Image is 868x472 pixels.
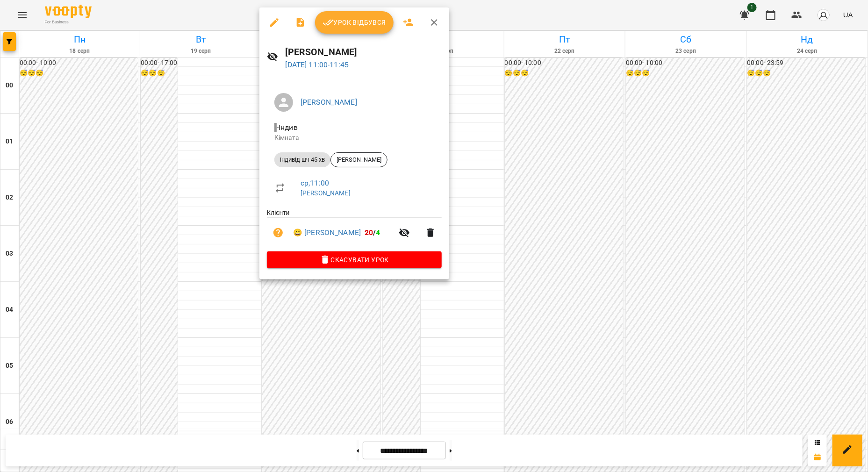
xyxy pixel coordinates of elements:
[274,254,434,265] span: Скасувати Урок
[301,179,329,187] a: ср , 11:00
[274,123,300,132] span: - Індив
[315,11,394,34] button: Урок відбувся
[293,227,361,238] a: 😀 [PERSON_NAME]
[267,222,289,244] button: Візит ще не сплачено. Додати оплату?
[376,228,380,237] span: 4
[267,251,442,268] button: Скасувати Урок
[267,208,442,251] ul: Клієнти
[330,152,387,167] div: [PERSON_NAME]
[365,228,380,237] b: /
[301,189,351,197] a: [PERSON_NAME]
[301,98,357,107] a: [PERSON_NAME]
[323,17,386,28] span: Урок відбувся
[331,156,387,164] span: [PERSON_NAME]
[286,45,442,59] h6: [PERSON_NAME]
[274,133,434,143] p: Кімната
[274,156,330,164] span: індивід шч 45 хв
[286,60,349,69] a: [DATE] 11:00-11:45
[365,228,373,237] span: 20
